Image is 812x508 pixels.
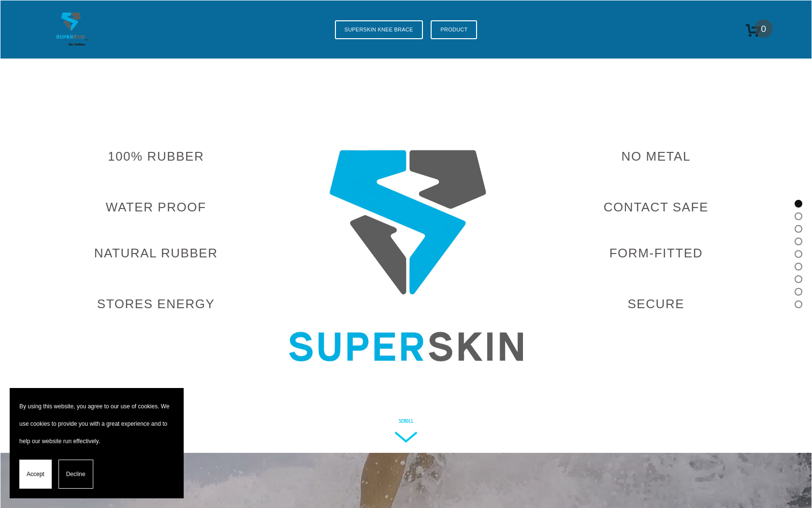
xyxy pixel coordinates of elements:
h2: Contact Safe [539,201,773,213]
a: Product [431,20,477,39]
img: LOGONOBackGroundhires.png [289,150,522,362]
span: Decline [66,465,86,483]
img: SuperSkinOrthosis.com [39,11,105,48]
a: SuperSkin Knee Brace [335,20,423,39]
h2: Water Proof [39,201,273,213]
section: Cookie banner [10,388,184,498]
button: Decline [58,460,93,489]
h2: Natural Rubber [39,247,273,259]
h2: Stores Energy [39,298,273,310]
p: By using this website, you agree to our use of cookies. We use cookies to provide you with a grea... [19,398,174,450]
div: Scroll [394,418,418,424]
a: 0 items in cart [745,16,773,43]
span: Accept [27,465,44,483]
h2: 100% Rubber [39,150,273,163]
h2: Form-Fitted [539,247,773,259]
h2: Secure [539,298,773,310]
span: 0 [754,19,773,38]
button: Accept [19,460,52,489]
h2: No Metal [539,150,773,163]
